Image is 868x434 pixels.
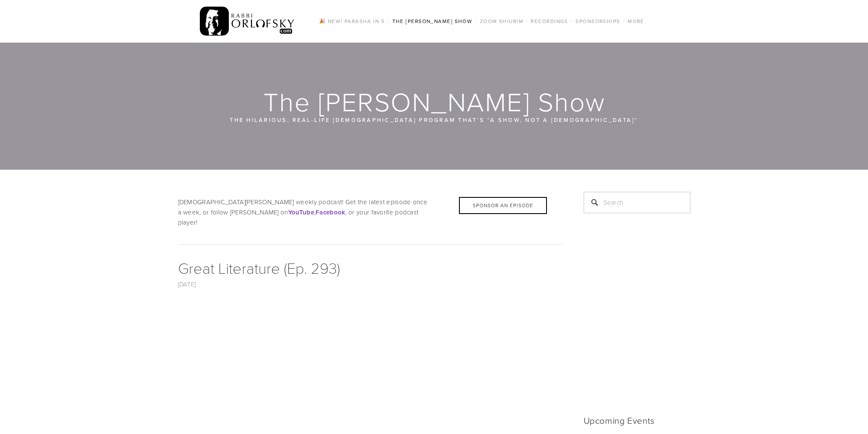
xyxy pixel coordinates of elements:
[316,208,345,217] a: Facebook
[316,16,387,27] a: 🎉 NEW! Parasha in 5
[387,17,389,25] span: /
[390,16,475,27] a: The [PERSON_NAME] Show
[178,88,691,115] h1: The [PERSON_NAME] Show
[526,17,528,25] span: /
[178,280,196,289] a: [DATE]
[288,208,314,217] a: YouTube
[200,5,295,38] img: RabbiOrlofsky.com
[178,197,562,228] p: [DEMOGRAPHIC_DATA][PERSON_NAME] weekly podcast! Get the latest episode once a week, or follow [PE...
[571,17,573,25] span: /
[475,17,477,25] span: /
[178,257,340,278] a: Great Literature (Ep. 293)
[584,192,690,213] input: Search
[459,197,547,214] div: Sponsor an Episode
[584,415,690,425] h2: Upcoming Events
[288,208,314,217] strong: YouTube
[229,115,639,124] p: The hilarious, real-life [DEMOGRAPHIC_DATA] program that’s “a show, not a [DEMOGRAPHIC_DATA]“
[477,16,526,27] a: Zoom Shiurim
[528,16,570,27] a: Recordings
[316,208,345,217] strong: Facebook
[625,16,647,27] a: More
[623,17,625,25] span: /
[573,16,623,27] a: Sponsorships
